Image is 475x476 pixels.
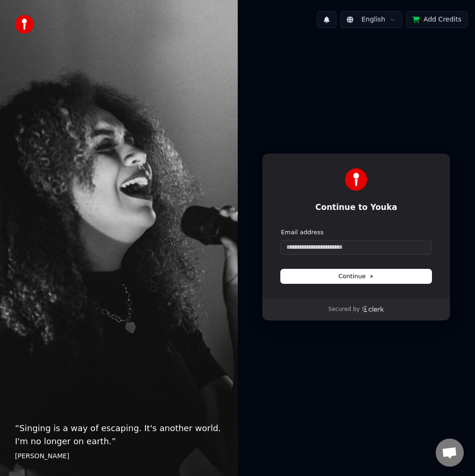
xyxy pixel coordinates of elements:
h1: Continue to Youka [281,202,431,213]
label: Email address [281,228,323,237]
span: Continue [338,272,374,281]
a: Clerk logo [362,306,384,312]
button: Continue [281,269,431,283]
button: Add Credits [406,11,468,28]
p: “ Singing is a way of escaping. It's another world. I'm no longer on earth. ” [15,422,223,448]
p: Secured by [329,306,360,313]
footer: [PERSON_NAME] [15,452,223,461]
img: youka [15,15,34,34]
div: Open chat [436,439,464,467]
img: Youka [345,168,367,191]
